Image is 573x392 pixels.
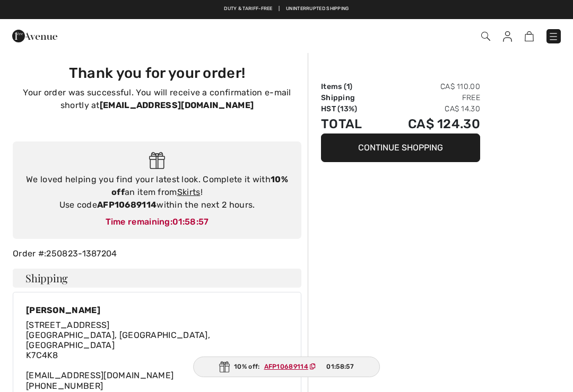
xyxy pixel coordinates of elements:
img: My Info [503,31,512,42]
span: 01:58:57 [326,362,353,371]
a: 250823-1387204 [46,248,117,259]
div: Order #: [6,247,308,260]
div: We loved helping you find your latest look. Complete it with an item from ! Use code within the n... [23,173,291,211]
div: [EMAIL_ADDRESS][DOMAIN_NAME] [26,320,288,391]
td: Shipping [321,92,379,103]
td: CA$ 124.30 [379,114,480,133]
img: Menu [548,31,559,42]
td: CA$ 14.30 [379,103,480,114]
td: CA$ 110.00 [379,81,480,92]
td: Total [321,114,379,133]
a: [PHONE_NUMBER] [26,381,103,391]
div: [PERSON_NAME] [26,305,288,315]
a: Skirts [177,187,201,197]
img: Shopping Bag [525,31,534,41]
strong: AFP10689114 [97,200,157,210]
span: 01:58:57 [172,217,209,227]
p: Your order was successful. You will receive a confirmation e-mail shortly at [19,86,295,112]
div: Time remaining: [23,216,291,228]
h4: Shipping [13,269,301,288]
td: Items ( ) [321,81,379,92]
img: Gift.svg [219,361,230,372]
ins: AFP10689114 [264,363,308,370]
img: 1ère Avenue [12,25,57,47]
span: 1 [346,82,350,91]
td: HST (13%) [321,103,379,114]
a: 1ère Avenue [12,30,57,40]
img: Gift.svg [149,152,166,170]
span: [STREET_ADDRESS] [GEOGRAPHIC_DATA], [GEOGRAPHIC_DATA], [GEOGRAPHIC_DATA] K7C4K8 [26,320,210,361]
img: Search [481,32,490,41]
strong: [EMAIL_ADDRESS][DOMAIN_NAME] [100,100,254,110]
div: 10% off: [193,357,380,377]
button: Continue Shopping [321,133,480,162]
td: Free [379,92,480,103]
h3: Thank you for your order! [19,65,295,82]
